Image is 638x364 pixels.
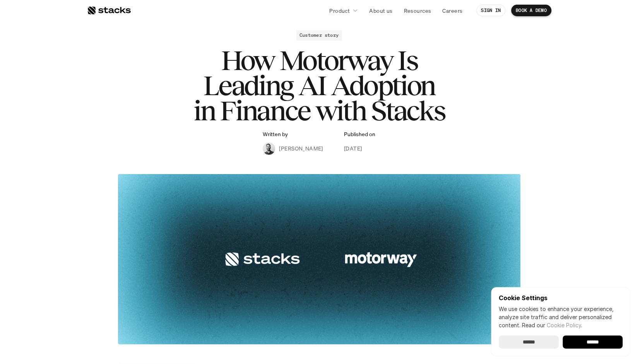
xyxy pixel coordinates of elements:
p: We use cookies to enhance your experience, analyze site traffic and deliver personalized content. [499,305,623,329]
a: Cookie Policy [547,322,581,328]
p: Careers [442,7,462,15]
h2: Customer story [299,32,339,38]
p: Resources [404,7,431,15]
a: BOOK A DEMO [511,5,551,16]
a: Resources [399,3,436,17]
p: [PERSON_NAME] [279,144,323,152]
h1: How Motorway Is Leading AI Adoption in Finance with Stacks [164,48,474,123]
p: Cookie Settings [499,295,623,301]
p: [DATE] [344,144,362,152]
p: SIGN IN [481,8,501,13]
p: About us [369,7,392,15]
p: Published on [344,131,375,138]
span: Read our . [522,322,582,328]
p: Product [329,7,350,15]
a: Careers [438,3,467,17]
p: Written by [263,131,288,138]
a: SIGN IN [476,5,505,16]
a: Privacy Policy [91,147,125,153]
p: BOOK A DEMO [516,8,547,13]
a: About us [364,3,397,17]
